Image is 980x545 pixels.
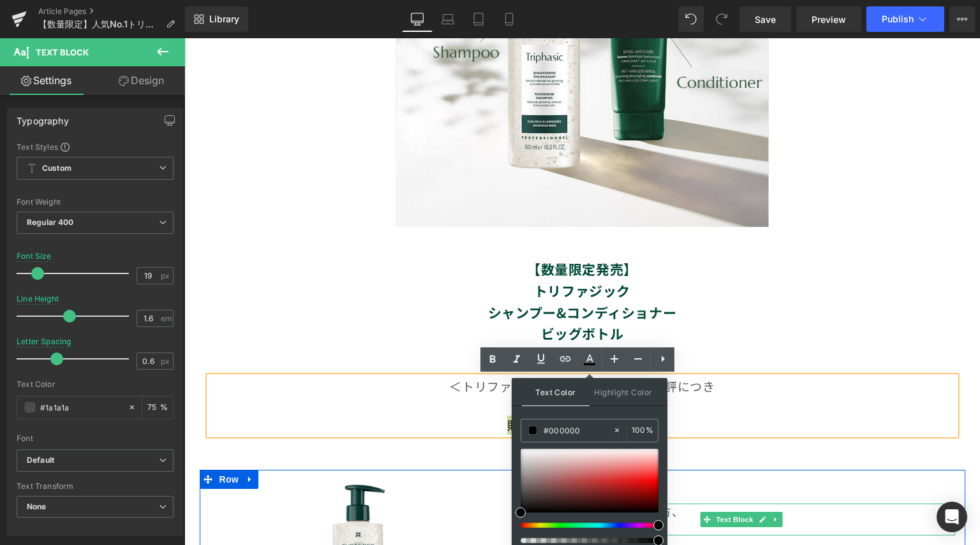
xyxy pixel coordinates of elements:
[755,13,776,26] span: Save
[323,378,473,395] span: 販売は終了いたしました。
[40,400,122,414] input: Color
[27,455,54,466] i: Default
[142,396,173,419] div: %
[95,66,188,95] a: Design
[463,6,494,32] a: Tablet
[796,6,861,32] a: Preview
[17,294,59,303] div: Line Height
[866,6,944,32] button: Publish
[357,286,440,305] strong: ビッグボトル
[343,221,453,240] strong: 【数量限定発売】
[38,6,185,17] a: Article Pages
[949,6,975,32] button: More
[627,419,658,442] div: %
[812,13,846,26] span: Preview
[38,19,161,29] span: 【数量限定】人気No.1トリファジックシリーズの＜ビッグボトル＞再登場！
[350,243,446,262] strong: トリファジック
[709,6,734,32] button: Redo
[27,217,74,227] b: Regular 400
[522,378,590,406] span: Text Color
[25,338,771,358] p: ＜トリファジック ビッグボトル＞が
[468,339,531,356] span: 好評につき
[17,380,174,389] div: Text Color
[57,432,74,451] a: Expand / Collapse
[341,358,454,375] span: 数量限定で再登場！
[27,502,47,511] b: None
[344,481,771,497] p: 変化を感じ始めた方に。
[530,474,572,489] span: Text Block
[17,482,174,491] div: Text Transform
[17,252,52,261] div: Font Size
[304,265,492,284] strong: シャンプー&コンディショナー
[937,502,967,532] div: Open Intercom Messenger
[17,142,174,152] div: Text Styles
[17,108,69,126] div: Typography
[882,14,914,24] span: Publish
[36,47,89,57] span: Text Block
[161,314,172,323] span: em
[433,6,463,32] a: Laptop
[494,6,524,32] a: Mobile
[585,474,598,489] a: Expand / Collapse
[678,6,704,32] button: Undo
[590,378,657,405] span: Highlight Color
[32,432,57,451] span: Row
[17,198,174,207] div: Font Weight
[209,13,239,25] span: Library
[17,434,174,443] div: Font
[402,6,433,32] a: Desktop
[17,337,71,346] div: Letter Spacing
[544,423,612,437] input: Color
[161,272,172,280] span: px
[42,163,71,174] b: Custom
[161,357,172,365] span: px
[185,6,248,32] a: New Library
